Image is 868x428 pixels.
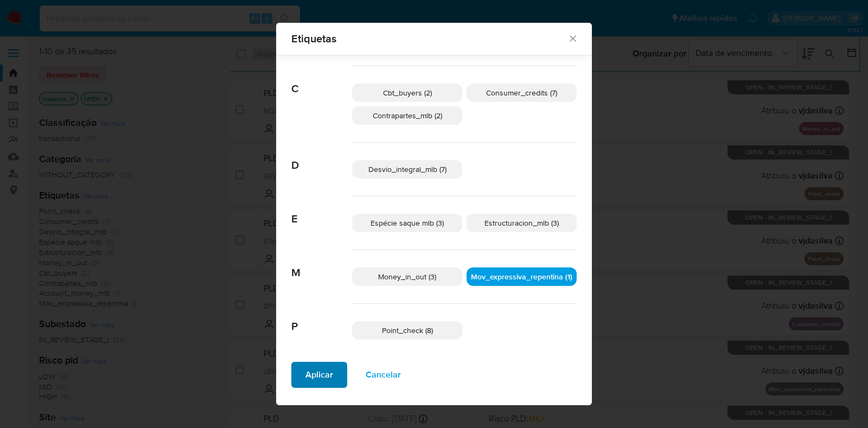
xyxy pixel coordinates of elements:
span: Consumer_credits (7) [486,87,557,98]
span: Aplicar [305,363,333,387]
span: E [291,196,352,226]
span: Estructuracion_mlb (3) [484,218,559,228]
span: Espécie saque mlb (3) [371,218,444,228]
span: M [291,250,352,279]
span: D [291,143,352,172]
span: Cbt_buyers (2) [383,87,432,98]
div: Estructuracion_mlb (3) [467,214,577,232]
span: Cancelar [366,363,401,387]
span: Etiquetas [291,33,567,44]
div: Cbt_buyers (2) [352,84,462,102]
button: Fechar [567,33,577,43]
span: Point_check (8) [382,325,433,336]
span: Contrapartes_mlb (2) [373,110,442,121]
span: Mov_expressiva_repentina (1) [471,271,572,282]
div: Desvio_integral_mlb (7) [352,160,462,178]
div: Consumer_credits (7) [467,84,577,102]
div: Money_in_out (3) [352,267,462,286]
button: Aplicar [291,362,347,388]
span: C [291,66,352,95]
div: Espécie saque mlb (3) [352,214,462,232]
div: Contrapartes_mlb (2) [352,106,462,125]
button: Cancelar [352,362,415,388]
span: Desvio_integral_mlb (7) [368,164,446,175]
span: P [291,304,352,333]
div: Mov_expressiva_repentina (1) [467,267,577,286]
span: Money_in_out (3) [378,271,436,282]
div: Point_check (8) [352,321,462,340]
